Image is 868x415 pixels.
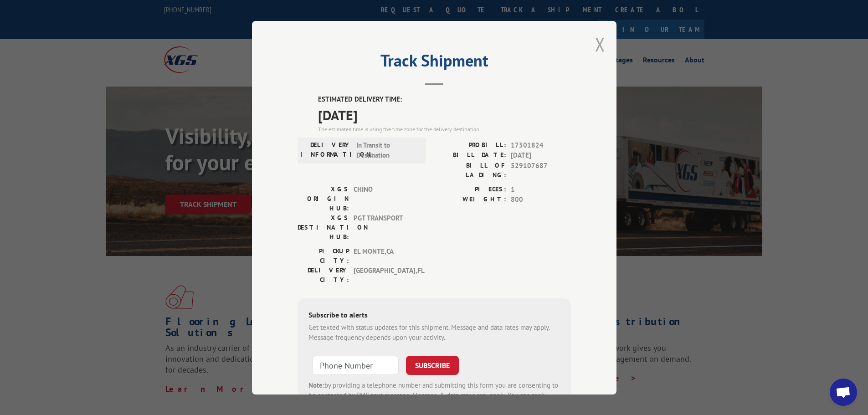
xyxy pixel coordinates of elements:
span: 800 [511,195,571,205]
label: ESTIMATED DELIVERY TIME: [318,94,571,105]
label: PIECES: [434,184,506,195]
div: Open chat [830,379,857,406]
label: XGS DESTINATION HUB: [298,213,349,241]
div: Get texted with status updates for this shipment. Message and data rates may apply. Message frequ... [308,322,560,343]
input: Phone Number [312,355,399,374]
span: [DATE] [511,150,571,161]
label: XGS ORIGIN HUB: [298,184,349,213]
button: SUBSCRIBE [406,355,459,374]
span: PGT TRANSPORT [354,213,415,241]
div: The estimated time is using the time zone for the delivery destination. [318,125,571,133]
span: 17501824 [511,140,571,150]
strong: Note: [308,380,324,389]
span: In Transit to Destination [356,140,418,160]
label: PICKUP CITY: [298,246,349,265]
label: BILL DATE: [434,150,506,161]
span: EL MONTE , CA [354,246,415,265]
label: DELIVERY CITY: [298,265,349,284]
label: PROBILL: [434,140,506,150]
label: BILL OF LADING: [434,160,506,179]
div: Subscribe to alerts [308,309,560,322]
h2: Track Shipment [298,54,571,72]
label: DELIVERY INFORMATION: [300,140,352,160]
span: [DATE] [318,104,571,125]
div: by providing a telephone number and submitting this form you are consenting to be contacted by SM... [308,380,560,411]
span: 529107687 [511,160,571,179]
span: [GEOGRAPHIC_DATA] , FL [354,265,415,284]
span: CHINO [354,184,415,213]
label: WEIGHT: [434,195,506,205]
span: 1 [511,184,571,195]
button: Close modal [595,32,605,56]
